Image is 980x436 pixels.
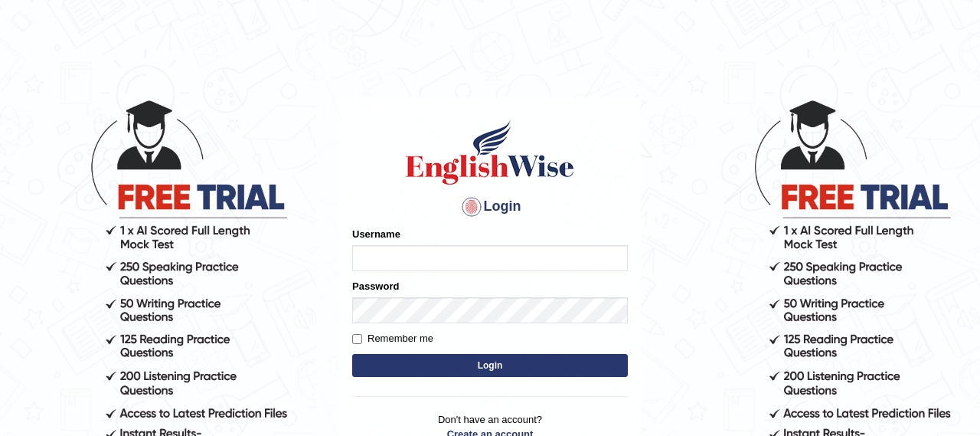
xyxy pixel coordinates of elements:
[352,354,628,377] button: Login
[403,118,577,187] img: Logo of English Wise sign in for intelligent practice with AI
[352,331,433,346] label: Remember me
[352,227,400,241] label: Username
[352,195,628,219] h4: Login
[352,279,399,293] label: Password
[352,334,362,344] input: Remember me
